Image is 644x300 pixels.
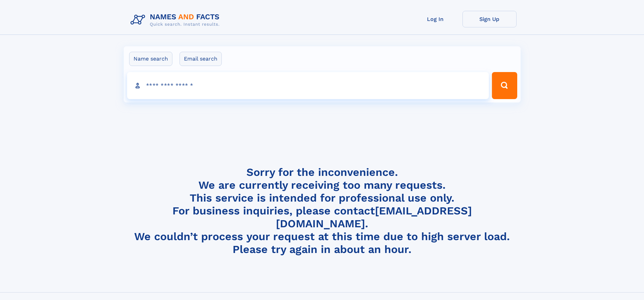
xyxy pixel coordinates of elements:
[128,166,517,256] h4: Sorry for the inconvenience. We are currently receiving too many requests. This service is intend...
[180,52,222,66] label: Email search
[128,11,225,29] img: Logo Names and Facts
[408,11,462,27] a: Log In
[492,72,517,99] button: Search Button
[127,72,489,99] input: search input
[129,52,172,66] label: Name search
[276,204,472,230] a: [EMAIL_ADDRESS][DOMAIN_NAME]
[462,11,517,27] a: Sign Up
